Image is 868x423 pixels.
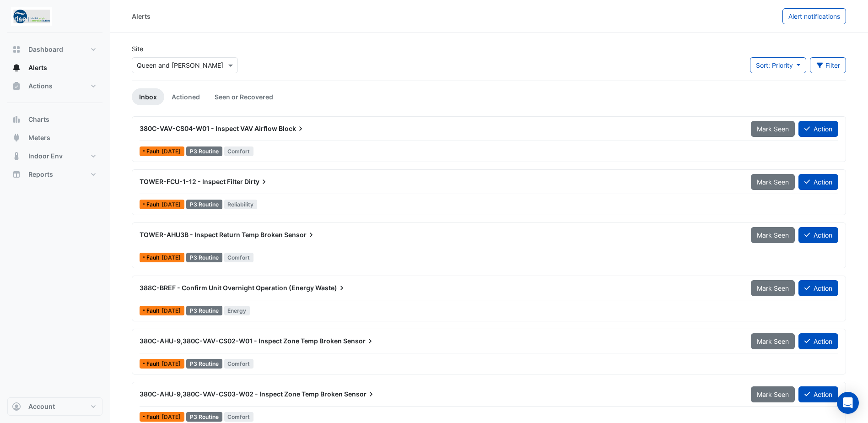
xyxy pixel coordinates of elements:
span: Fault [146,255,162,260]
app-icon: Meters [12,133,21,142]
span: Waste) [315,283,346,293]
span: Account [28,402,55,411]
span: Mark Seen [757,178,789,186]
span: Comfort [224,146,254,156]
span: Sort: Priority [756,61,793,69]
span: Alerts [28,63,47,72]
button: Actions [7,77,102,95]
span: 380C-VAV-CS04-W01 - Inspect VAV Airflow [140,125,277,132]
div: P3 Routine [186,412,222,422]
label: Site [132,44,143,54]
img: Company Logo [11,7,52,26]
span: Thu 21-Dec-2023 08:15 AEDT [162,201,181,208]
app-icon: Actions [12,81,21,91]
a: Seen or Recovered [207,88,280,105]
span: Mark Seen [757,390,789,398]
button: Action [798,333,838,349]
span: 388C-BREF - Confirm Unit Overnight Operation (Energy [140,284,314,292]
span: TOWER-FCU-1-12 - Inspect Filter [140,178,243,185]
span: Reliability [224,200,258,209]
button: Mark Seen [751,227,795,243]
span: 380C-AHU-9,380C-VAV-CS02-W01 - Inspect Zone Temp Broken [140,337,342,345]
a: Actioned [164,88,207,105]
button: Mark Seen [751,174,795,190]
span: Indoor Env [28,152,63,161]
app-icon: Charts [12,115,21,124]
span: Mark Seen [757,284,789,292]
span: Alert notifications [788,12,840,20]
button: Sort: Priority [750,57,806,73]
span: Mark Seen [757,337,789,345]
span: Comfort [224,412,254,422]
button: Meters [7,129,102,147]
span: Wed 22-Nov-2023 21:00 AEDT [162,307,181,314]
button: Action [798,280,838,296]
app-icon: Alerts [12,63,21,72]
button: Mark Seen [751,386,795,402]
span: Dashboard [28,45,63,54]
button: Action [798,121,838,137]
button: Dashboard [7,40,102,59]
span: 380C-AHU-9,380C-VAV-CS03-W02 - Inspect Zone Temp Broken [140,390,343,398]
span: Fault [146,202,162,207]
span: Mark Seen [757,125,789,133]
span: Mark Seen [757,231,789,239]
button: Mark Seen [751,333,795,349]
div: P3 Routine [186,306,222,315]
div: P3 Routine [186,200,222,209]
span: Comfort [224,359,254,369]
span: Sensor [344,390,376,399]
div: Alerts [132,11,151,21]
button: Indoor Env [7,147,102,165]
button: Mark Seen [751,280,795,296]
div: P3 Routine [186,253,222,262]
span: Fault [146,361,162,367]
span: Fault [146,308,162,314]
span: Wed 08-Nov-2023 14:00 AEDT [162,413,181,420]
div: P3 Routine [186,146,222,156]
span: Mon 16-Sep-2024 07:32 AEST [162,148,181,155]
span: Wed 08-Nov-2023 14:00 AEDT [162,360,181,367]
span: Comfort [224,253,254,262]
div: P3 Routine [186,359,222,369]
span: Fault [146,149,162,154]
button: Charts [7,110,102,129]
app-icon: Reports [12,170,21,179]
button: Action [798,227,838,243]
button: Filter [810,57,846,73]
button: Reports [7,165,102,184]
span: Sensor [343,336,375,346]
span: Fault [146,414,162,420]
span: Reports [28,170,53,179]
button: Mark Seen [751,121,795,137]
span: Charts [28,115,49,124]
button: Alerts [7,59,102,77]
app-icon: Indoor Env [12,152,21,161]
button: Account [7,397,102,416]
span: Meters [28,133,50,142]
span: Energy [224,306,250,315]
span: Actions [28,81,53,91]
button: Action [798,174,838,190]
app-icon: Dashboard [12,45,21,54]
div: Open Intercom Messenger [837,392,859,414]
span: Sensor [284,230,316,239]
span: TOWER-AHU3B - Inspect Return Temp Broken [140,231,283,239]
span: Block [279,124,305,133]
span: Dirty [244,177,269,186]
button: Action [798,386,838,402]
a: Inbox [132,88,164,105]
span: Thu 23-Nov-2023 08:15 AEDT [162,254,181,261]
button: Alert notifications [782,8,846,24]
